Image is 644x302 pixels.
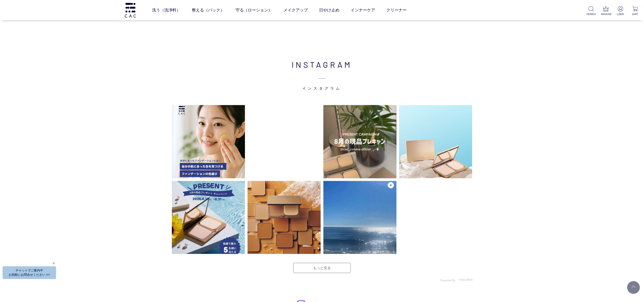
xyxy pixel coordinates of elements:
a: 日やけ止め [319,3,339,17]
p: RANKING [601,12,611,16]
a: 守る（ローション） [236,3,272,17]
img: Photo by cac_cosme.official [323,181,397,254]
p: SEARCH [586,12,596,16]
h2: INSTAGRAM [169,58,475,91]
p: LOGIN [616,12,625,16]
a: LOGIN [616,6,625,16]
a: インナーケア [351,3,375,17]
span: インスタグラム [169,71,475,91]
a: もっと見る [293,263,351,273]
a: 整える（パック） [192,3,224,17]
img: Photo by cac_cosme.official [399,181,472,254]
img: Photo by cac_cosme.official [399,105,472,178]
img: Photo by cac_cosme.official [248,181,321,254]
a: メイクアップ [283,3,308,17]
a: 洗う（洗浄料） [152,3,181,17]
span: Powered By [440,279,455,282]
a: クリーナー [386,3,407,17]
img: Photo by cac_cosme.official [172,181,245,254]
img: Photo by cac_cosme.official [172,105,245,178]
a: RANKING [601,6,611,16]
a: CART [631,6,640,16]
a: SEARCH [586,6,596,16]
img: Photo by cac_cosme.official [248,105,321,178]
img: visumo [459,278,473,281]
p: CART [631,12,640,16]
img: logo [124,3,137,17]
